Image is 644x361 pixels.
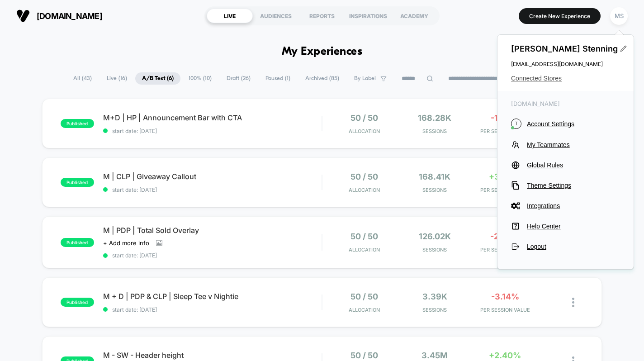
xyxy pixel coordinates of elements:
button: Create New Experience [519,8,601,24]
span: 168.41k [419,172,450,181]
button: MS [607,7,630,25]
span: My Teammates [527,141,620,148]
button: Integrations [511,201,620,210]
span: PER SESSION VALUE [472,247,538,253]
span: start date: [DATE] [103,252,322,259]
span: Live ( 16 ) [100,72,134,85]
span: M + D | PDP & CLP | Sleep Tee v Nightie [103,292,322,301]
i: T [511,119,521,129]
div: REPORTS [299,9,345,23]
span: PER SESSION VALUE [472,187,538,193]
span: Allocation [349,187,380,193]
span: -3.14% [491,292,519,301]
span: Integrations [527,202,620,209]
span: Sessions [402,307,468,313]
span: PER SESSION VALUE [472,128,538,134]
div: MS [610,7,628,25]
span: Allocation [349,128,380,134]
img: close [572,298,574,307]
span: Sessions [402,187,468,193]
span: start date: [DATE] [103,306,322,313]
span: +3.94% [489,172,521,181]
span: Allocation [349,307,380,313]
button: [DOMAIN_NAME] [14,9,105,23]
span: 168.28k [418,113,451,123]
span: 126.02k [419,232,451,241]
span: [EMAIL_ADDRESS][DOMAIN_NAME] [511,61,620,67]
span: Theme Settings [527,182,620,189]
div: INSPIRATIONS [345,9,391,23]
span: Draft ( 26 ) [220,72,257,85]
span: Help Center [527,223,620,230]
span: 100% ( 10 ) [182,72,218,85]
span: Account Settings [527,120,620,128]
span: 50 / 50 [350,292,378,301]
span: By Label [354,75,376,82]
img: Visually logo [16,9,30,23]
div: ACADEMY [391,9,437,23]
span: All ( 43 ) [66,72,99,85]
button: My Teammates [511,140,620,149]
span: Archived ( 85 ) [298,72,346,85]
span: published [61,178,94,187]
span: A/B Test ( 6 ) [135,72,180,85]
span: Sessions [402,247,468,253]
span: -1.28% [491,113,519,123]
span: 3.39k [422,292,447,301]
span: start date: [DATE] [103,128,322,134]
span: published [61,119,94,128]
span: 50 / 50 [350,172,378,181]
span: 50 / 50 [350,351,378,360]
div: AUDIENCES [253,9,299,23]
span: M | CLP | Giveaway Callout [103,172,322,181]
span: 50 / 50 [350,232,378,241]
span: published [61,238,94,247]
span: [DOMAIN_NAME] [37,11,102,21]
span: [DOMAIN_NAME] [511,100,620,107]
button: TAccount Settings [511,119,620,129]
button: Logout [511,242,620,251]
button: Connected Stores [511,75,620,82]
span: M - SW - Header height [103,351,322,360]
h1: My Experiences [282,45,363,58]
button: Global Rules [511,161,620,170]
button: Theme Settings [511,181,620,190]
span: Paused ( 1 ) [259,72,297,85]
span: Logout [527,243,620,250]
span: PER SESSION VALUE [472,307,538,313]
button: Help Center [511,222,620,231]
span: + Add more info [103,239,149,247]
span: start date: [DATE] [103,186,322,193]
span: Global Rules [527,161,620,169]
span: +2.40% [489,351,521,360]
span: Allocation [349,247,380,253]
div: LIVE [207,9,253,23]
span: published [61,298,94,307]
span: M | PDP | Total Sold Overlay [103,226,322,235]
span: Sessions [402,128,468,134]
span: 50 / 50 [350,113,378,123]
span: 3.45M [421,351,448,360]
span: M+D | HP | Announcement Bar with CTA [103,113,322,122]
span: [PERSON_NAME] Stenning [511,44,620,53]
span: -2.64% [490,232,520,241]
